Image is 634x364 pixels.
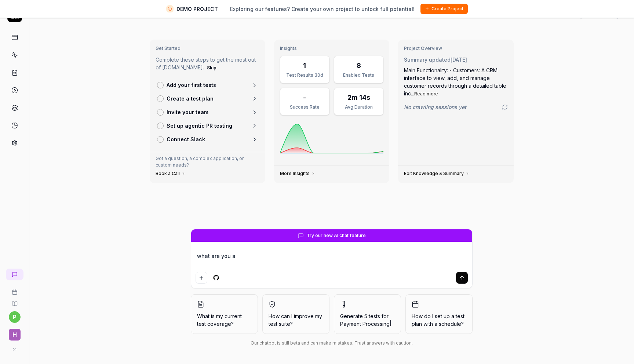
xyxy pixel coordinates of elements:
[197,312,252,328] span: What is my current test coverage?
[340,321,390,327] span: Payment Processing
[280,171,316,176] a: More Insights
[167,81,216,89] p: Add your first tests
[196,272,207,284] button: Add attachment
[156,45,259,51] h3: Get Started
[404,171,470,176] a: Edit Knowledge & Summary
[262,294,329,334] button: How can I improve my test suite?
[205,63,218,72] button: Skip
[414,91,438,97] button: Read more
[154,119,261,132] a: Set up agentic PR testing
[154,92,261,105] a: Create a test plan
[303,61,306,70] div: 1
[156,56,259,72] p: Complete these steps to get the most out of [DOMAIN_NAME].
[167,122,232,130] p: Set up agentic PR testing
[3,295,26,307] a: Documentation
[154,105,261,119] a: Invite your team
[347,92,370,102] div: 2m 14s
[404,103,466,111] span: No crawling sessions yet
[9,311,21,323] button: p
[9,329,21,341] span: H
[280,45,384,51] h3: Insights
[167,135,205,143] p: Connect Slack
[6,269,23,280] a: New conversation
[154,132,261,146] a: Connect Slack
[191,340,473,346] div: Our chatbot is still beta and can make mistakes. Trust answers with caution.
[420,4,468,14] button: Create Project
[404,57,451,63] span: Summary updated
[156,171,186,176] a: Book a Call
[285,104,325,110] div: Success Rate
[3,323,26,342] button: H
[412,312,466,328] span: How do I set up a test plan with a schedule?
[340,312,395,328] span: Generate 5 tests for
[167,108,208,116] p: Invite your team
[156,155,259,168] p: Got a question, a complex application, or custom needs?
[404,45,508,51] h3: Project Overview
[154,78,261,92] a: Add your first tests
[196,251,468,269] textarea: what are you a
[405,294,473,334] button: How do I set up a test plan with a schedule?
[357,61,361,70] div: 8
[176,5,218,13] span: DEMO PROJECT
[451,57,467,63] time: [DATE]
[307,232,366,239] span: Try our new AI chat feature
[334,294,401,334] button: Generate 5 tests forPayment Processing
[339,72,379,79] div: Enabled Tests
[339,104,379,110] div: Avg Duration
[191,294,258,334] button: What is my current test coverage?
[230,5,415,13] span: Exploring our features? Create your own project to unlock full potential!
[285,72,325,79] div: Test Results 30d
[3,283,26,295] a: Book a call with us
[303,92,306,102] div: -
[269,312,323,328] span: How can I improve my test suite?
[404,67,506,97] span: Main Functionality: - Customers: A CRM interface to view, add, and manage customer records throug...
[167,95,214,102] p: Create a test plan
[502,104,508,110] a: Go to crawling settings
